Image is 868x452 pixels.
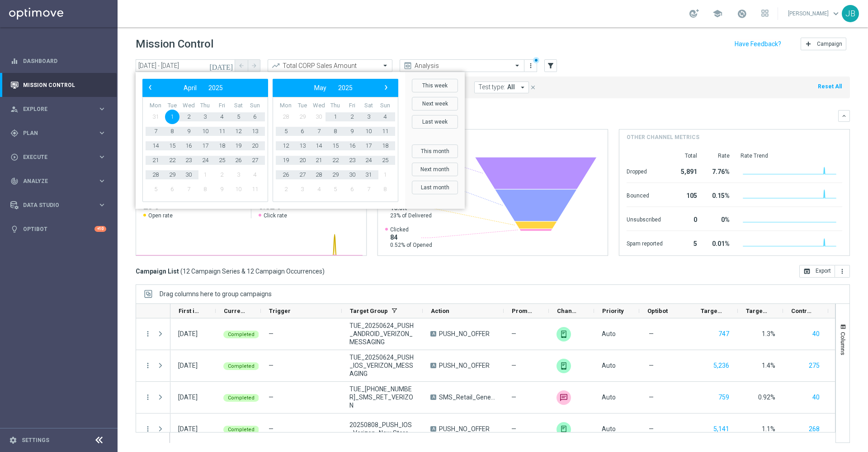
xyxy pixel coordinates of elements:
button: This week [412,79,458,92]
span: Channel [557,308,579,314]
th: weekday [360,102,377,110]
span: 22 [328,153,343,168]
span: ‹ [144,82,156,93]
div: Unsubscribed [627,212,663,226]
button: April [178,82,203,94]
span: 1 [198,168,212,182]
colored-tag: Completed [223,330,259,338]
span: 7 [361,182,376,197]
button: 40 [811,328,821,340]
div: Data Studio [10,201,98,209]
span: 11 [378,124,392,139]
bs-datepicker-navigation-view: ​ ​ ​ [275,82,392,94]
a: Settings [22,438,49,443]
span: 12 Campaign Series & 12 Campaign Occurrences [183,267,322,275]
button: lightbulb Optibot +10 [10,226,107,233]
span: — [511,361,516,370]
span: 26 [231,153,245,168]
span: 8 [165,124,179,139]
button: 275 [808,360,821,371]
a: [PERSON_NAME]keyboard_arrow_down [787,7,842,20]
ng-select: Analysis [400,59,524,72]
span: 31 [361,168,376,182]
span: A [430,363,436,368]
div: 24 Jun 2025, Tuesday [178,330,198,338]
i: play_circle_outline [10,153,19,161]
span: 84 [390,233,432,241]
span: A [430,331,436,337]
span: 2025 [208,84,223,91]
div: Total [674,152,697,159]
button: gps_fixed Plan keyboard_arrow_right [10,130,107,137]
img: Web Push Notifications [557,327,571,341]
span: 30 [181,168,196,182]
div: 5,891 [674,163,697,178]
span: Clicked [390,226,432,233]
div: 5 [674,236,697,250]
button: close [529,82,537,92]
span: Plan [23,130,98,136]
i: [DATE] [209,62,234,70]
span: 6 [165,182,179,197]
img: Retail SMS marketing [557,390,571,405]
button: play_circle_outline Execute keyboard_arrow_right [10,154,107,161]
span: 9 [181,124,196,139]
span: 14 [148,139,163,153]
i: keyboard_arrow_right [98,177,106,185]
span: Trigger [269,308,291,314]
span: Completed [228,332,255,337]
i: keyboard_arrow_down [841,113,847,119]
span: 2 [181,110,196,124]
i: preview [403,61,412,70]
span: 4 [378,110,392,124]
span: Click rate [264,212,287,219]
th: weekday [377,102,393,110]
span: 27 [295,168,310,182]
button: filter_alt [544,59,557,72]
span: First in Range [179,308,200,314]
span: Columns [840,332,847,355]
button: track_changes Analyze keyboard_arrow_right [10,178,107,185]
span: 3 [361,110,376,124]
span: 29 [165,168,179,182]
button: Last week [412,115,458,129]
span: 7 [181,182,196,197]
span: Target Group [350,308,388,314]
th: weekday [327,102,344,110]
span: 15 [165,139,179,153]
button: 40 [811,392,821,403]
span: — [649,330,654,338]
div: 105 [674,188,697,202]
span: Control Customers [791,308,813,314]
span: 2 [215,168,229,182]
button: Mission Control [10,82,107,89]
span: 18 [378,139,392,153]
i: more_vert [144,330,152,338]
span: 8 [198,182,212,197]
button: Next week [412,97,458,111]
span: Analyze [23,178,98,184]
button: 268 [808,423,821,435]
span: 28 [278,110,293,124]
th: weekday [180,102,197,110]
span: — [511,393,516,401]
span: — [649,393,654,401]
span: 4 [215,110,229,124]
input: Have Feedback? [735,41,781,47]
i: track_changes [10,177,19,185]
span: 31 [148,110,163,124]
span: April [184,84,197,91]
a: Mission Control [23,73,106,97]
span: 8 [328,124,343,139]
span: 2025 [338,84,353,91]
span: 2 [278,182,293,197]
th: weekday [311,102,327,110]
i: trending_up [271,61,280,70]
span: Execute [23,154,98,160]
div: There are unsaved changes [533,57,539,63]
span: 26 [278,168,293,182]
div: Plan [10,129,98,137]
span: 17 [198,139,212,153]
